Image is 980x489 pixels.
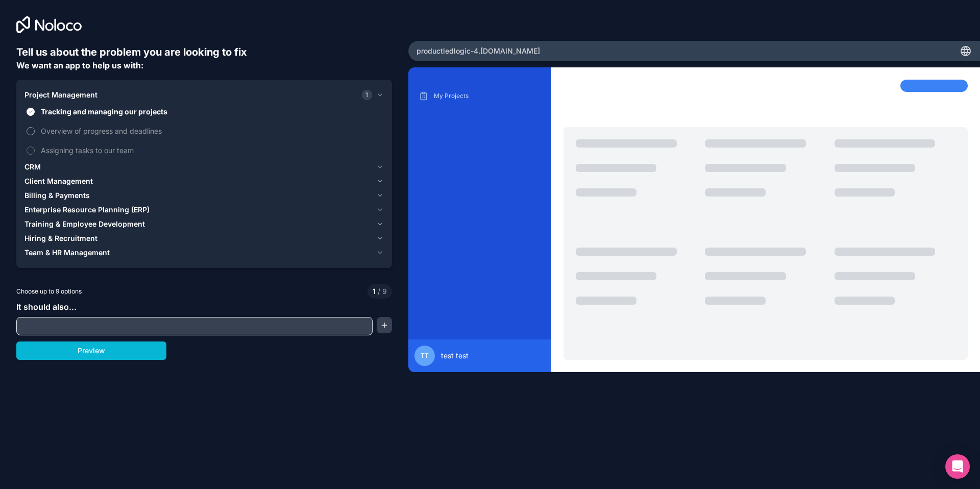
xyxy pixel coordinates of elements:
span: Project Management [24,90,97,100]
div: scrollable content [416,88,543,331]
button: Tracking and managing our projects [27,108,35,116]
span: Enterprise Resource Planning (ERP) [24,205,150,215]
span: Training & Employee Development [24,219,145,229]
span: Choose up to 9 options [16,287,82,296]
button: Hiring & Recruitment [24,231,384,246]
span: tt [421,352,429,360]
span: productledlogic-4 .[DOMAIN_NAME] [416,46,540,56]
span: test test [441,351,469,361]
span: Team & HR Management [24,248,110,258]
div: Open Intercom Messenger [945,454,970,479]
button: CRM [24,160,384,174]
div: Project Management1 [24,102,384,160]
button: Overview of progress and deadlines [27,127,35,135]
span: Billing & Payments [24,190,90,201]
span: Hiring & Recruitment [24,233,97,243]
span: Assigning tasks to our team [41,145,382,156]
span: Tracking and managing our projects [41,106,382,117]
span: 1 [362,90,372,100]
span: CRM [24,162,41,172]
h6: Tell us about the problem you are looking to fix [16,45,392,59]
span: / [378,287,380,296]
span: 9 [376,286,387,297]
span: It should also... [16,302,77,312]
button: Assigning tasks to our team [27,146,35,155]
span: Overview of progress and deadlines [41,126,382,136]
span: Client Management [24,176,93,186]
p: My Projects [434,92,541,100]
button: Preview [16,341,166,360]
button: Billing & Payments [24,188,384,203]
span: We want an app to help us with: [16,60,143,70]
button: Training & Employee Development [24,217,384,231]
button: Project Management1 [24,88,384,102]
button: Enterprise Resource Planning (ERP) [24,203,384,217]
button: Team & HR Management [24,246,384,260]
button: Client Management [24,174,384,188]
span: 1 [373,286,376,297]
